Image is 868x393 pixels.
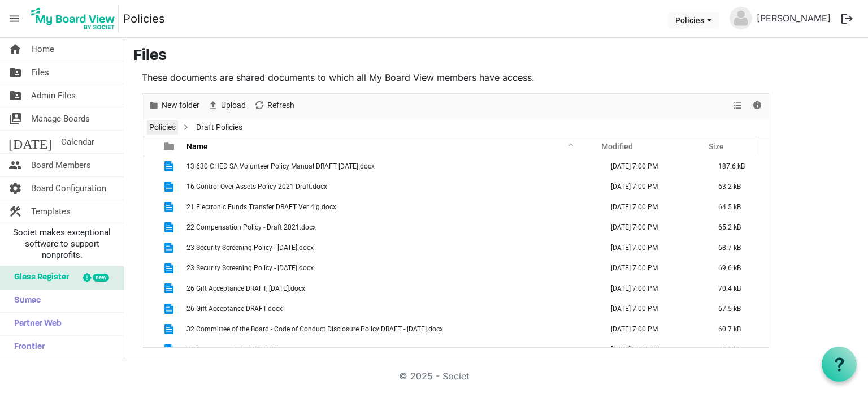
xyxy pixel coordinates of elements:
span: 26 Gift Acceptance DRAFT, [DATE].docx [186,284,305,292]
td: checkbox [142,319,157,339]
td: is template cell column header type [157,156,183,176]
span: New folder [160,98,201,113]
span: 13 630 CHED SA Volunteer Policy Manual DRAFT [DATE].docx [186,162,375,170]
a: My Board View Logo [28,5,123,33]
span: 16 Control Over Assets Policy-2021 Draft.docx [186,183,327,191]
td: 33 Investment Policy DRAFT.docx is template cell column header Name [183,339,599,360]
button: Policies dropdownbutton [668,12,719,28]
a: Policies [123,7,165,30]
span: Home [31,38,54,61]
td: 23 Security Screening Policy - 1 Oct,2020.docx is template cell column header Name [183,237,599,258]
span: Admin Files [31,84,76,107]
td: checkbox [142,217,157,237]
span: 23 Security Screening Policy - [DATE].docx [186,244,314,252]
span: Calendar [61,131,94,153]
button: New folder [146,98,202,113]
span: Upload [220,98,247,113]
span: 32 Committee of the Board - Code of Conduct Disclosure Policy DRAFT - [DATE].docx [186,325,443,333]
td: 26 Gift Acceptance DRAFT, Oct 2020.docx is template cell column header Name [183,278,599,299]
img: My Board View Logo [28,5,119,33]
span: Refresh [266,98,296,113]
span: Files [31,61,49,84]
td: 23 Security Screening Policy - 22AUG2020.docx is template cell column header Name [183,258,599,278]
td: 21 Electronic Funds Transfer DRAFT Ver 4lg.docx is template cell column header Name [183,197,599,217]
td: is template cell column header type [157,339,183,360]
span: Glass Register [8,266,69,289]
p: These documents are shared documents to which all My Board View members have access. [142,71,769,84]
td: 70.4 kB is template cell column header Size [706,278,769,299]
td: 65.2 kB is template cell column header Size [706,217,769,237]
span: 33 Investment Policy DRAFT.docx [186,346,289,353]
img: no-profile-picture.svg [730,7,752,29]
div: new [93,274,109,282]
span: 26 Gift Acceptance DRAFT.docx [186,305,283,313]
span: settings [8,177,22,200]
td: March 13, 2023 7:00 PM column header Modified [599,278,706,299]
td: is template cell column header type [157,258,183,278]
td: March 13, 2023 7:00 PM column header Modified [599,299,706,319]
span: folder_shared [8,84,22,107]
span: Board Members [31,154,91,176]
td: 22 Compensation Policy - Draft 2021.docx is template cell column header Name [183,217,599,237]
div: Upload [203,94,250,118]
td: March 13, 2023 7:00 PM column header Modified [599,197,706,217]
a: © 2025 - Societ [399,370,469,382]
button: Refresh [252,98,297,113]
td: checkbox [142,156,157,176]
span: people [8,154,22,176]
span: Sumac [8,290,41,312]
td: is template cell column header type [157,299,183,319]
span: Templates [31,200,71,223]
span: construction [8,200,22,223]
span: 23 Security Screening Policy - [DATE].docx [186,264,314,272]
td: is template cell column header type [157,176,183,197]
span: home [8,38,22,61]
h3: Files [133,47,859,66]
span: Frontier [8,336,45,359]
td: March 13, 2023 7:00 PM column header Modified [599,339,706,360]
td: checkbox [142,278,157,299]
td: 26 Gift Acceptance DRAFT.docx is template cell column header Name [183,299,599,319]
td: 13 630 CHED SA Volunteer Policy Manual DRAFT Nov 2020.docx is template cell column header Name [183,156,599,176]
td: checkbox [142,299,157,319]
div: New folder [144,94,203,118]
td: March 13, 2023 7:00 PM column header Modified [599,237,706,258]
span: 22 Compensation Policy - Draft 2021.docx [186,223,316,231]
a: Policies [147,120,178,135]
span: menu [3,8,25,29]
span: switch_account [8,107,22,130]
td: 16 Control Over Assets Policy-2021 Draft.docx is template cell column header Name [183,176,599,197]
td: checkbox [142,258,157,278]
button: Details [750,98,765,113]
td: 65.2 kB is template cell column header Size [706,339,769,360]
button: View dropdownbutton [731,98,744,113]
span: Size [709,142,724,151]
span: Draft Policies [194,120,245,135]
a: [PERSON_NAME] [752,7,835,29]
td: 69.6 kB is template cell column header Size [706,258,769,278]
td: 63.2 kB is template cell column header Size [706,176,769,197]
td: 60.7 kB is template cell column header Size [706,319,769,339]
td: checkbox [142,197,157,217]
td: is template cell column header type [157,319,183,339]
div: View [728,94,748,118]
span: folder_shared [8,61,22,84]
span: Manage Boards [31,107,90,130]
td: checkbox [142,237,157,258]
td: 187.6 kB is template cell column header Size [706,156,769,176]
button: Upload [206,98,248,113]
td: 67.5 kB is template cell column header Size [706,299,769,319]
span: [DATE] [8,131,52,153]
td: March 13, 2023 7:00 PM column header Modified [599,217,706,237]
div: Details [748,94,767,118]
td: March 13, 2023 7:00 PM column header Modified [599,258,706,278]
span: 21 Electronic Funds Transfer DRAFT Ver 4lg.docx [186,203,336,211]
td: is template cell column header type [157,217,183,237]
td: 64.5 kB is template cell column header Size [706,197,769,217]
td: March 13, 2023 7:00 PM column header Modified [599,176,706,197]
div: Refresh [250,94,298,118]
td: checkbox [142,176,157,197]
span: Partner Web [8,313,62,335]
span: Name [186,142,208,151]
td: checkbox [142,339,157,360]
